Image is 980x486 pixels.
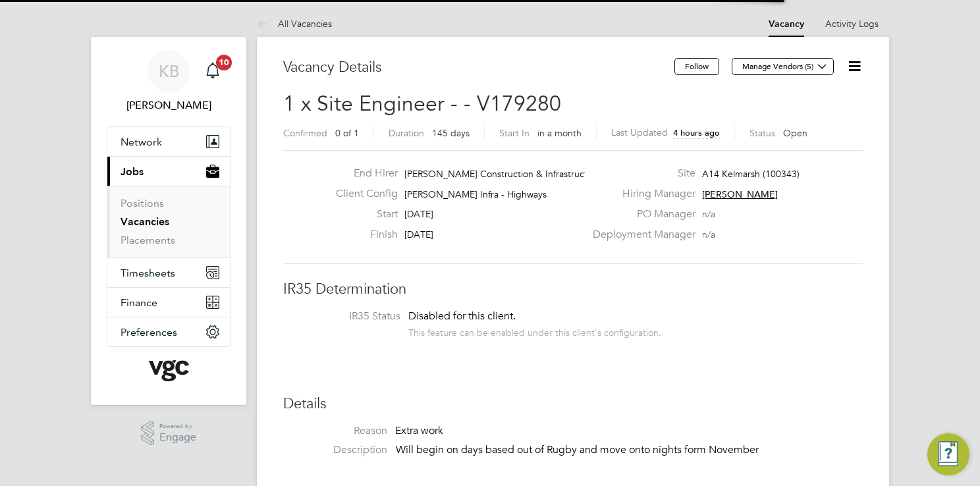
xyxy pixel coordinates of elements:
a: Powered byEngage [141,421,197,446]
a: 10 [200,50,226,92]
span: [PERSON_NAME] [702,188,778,200]
span: in a month [537,127,582,139]
span: Engage [159,432,196,443]
span: Powered by [159,421,196,432]
div: Jobs [107,186,230,257]
a: All Vacancies [257,18,332,30]
button: Jobs [107,157,230,186]
label: Confirmed [283,127,327,139]
label: Start In [499,127,530,139]
span: n/a [702,229,715,240]
label: Start [325,207,398,221]
label: Finish [325,228,398,242]
a: Activity Logs [825,18,879,30]
span: Network [121,136,162,148]
nav: Main navigation [91,37,246,405]
a: Vacancy [769,18,804,30]
button: Preferences [107,317,230,346]
span: Open [783,127,807,139]
a: Vacancies [121,215,169,228]
button: Timesheets [107,258,230,287]
button: Engage Resource Center [927,433,969,475]
span: n/a [702,208,715,220]
label: Last Updated [611,126,668,138]
h3: IR35 Determination [283,280,863,299]
span: [DATE] [404,208,433,220]
button: Follow [674,58,719,75]
a: Placements [121,234,175,246]
span: Extra work [395,424,443,437]
label: Reason [283,424,387,438]
h3: Vacancy Details [283,58,674,77]
span: 0 of 1 [335,127,359,139]
label: PO Manager [585,207,695,221]
label: Deployment Manager [585,228,695,242]
span: [PERSON_NAME] Construction & Infrastruct… [404,168,597,180]
p: Will begin on days based out of Rugby and move onto nights form November [396,443,863,457]
a: Go to home page [107,360,231,381]
a: KB[PERSON_NAME] [107,50,231,113]
label: Status [749,127,775,139]
span: Jobs [121,165,144,178]
span: 4 hours ago [673,127,720,138]
span: Disabled for this client. [408,310,516,323]
span: [DATE] [404,229,433,240]
label: End Hirer [325,167,398,180]
label: Duration [389,127,424,139]
img: vgcgroup-logo-retina.png [149,360,189,381]
button: Network [107,127,230,156]
span: A14 Kelmarsh (100343) [702,168,800,180]
label: Description [283,443,387,457]
label: Hiring Manager [585,187,695,201]
span: [PERSON_NAME] Infra - Highways [404,188,547,200]
span: 145 days [432,127,470,139]
span: Timesheets [121,267,175,279]
label: Client Config [325,187,398,201]
span: Finance [121,296,157,309]
h3: Details [283,394,863,414]
span: 1 x Site Engineer - - V179280 [283,91,561,117]
label: IR35 Status [296,310,400,323]
span: KB [159,63,179,80]
span: Kayleigh Boxley [107,97,231,113]
label: Site [585,167,695,180]
span: 10 [216,55,232,70]
div: This feature can be enabled under this client's configuration. [408,323,661,338]
span: Preferences [121,326,177,338]
a: Positions [121,197,164,209]
button: Finance [107,288,230,317]
button: Manage Vendors (5) [732,58,834,75]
